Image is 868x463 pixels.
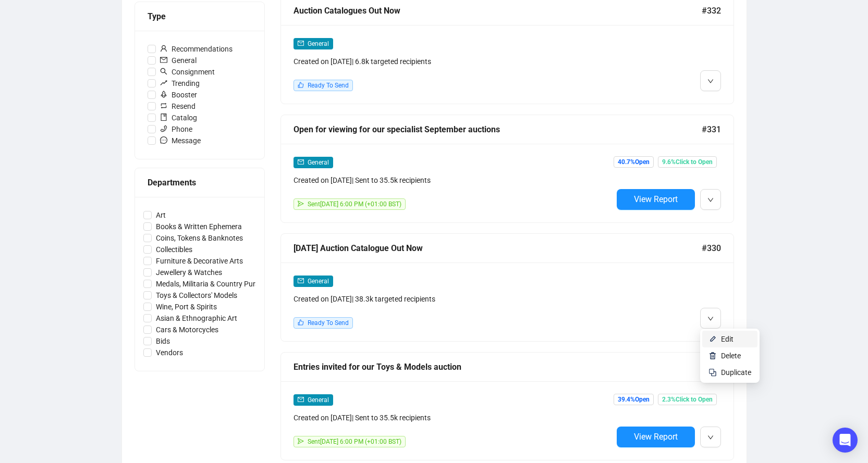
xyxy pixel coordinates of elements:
[280,233,734,342] a: [DATE] Auction Catalogue Out Now#330mailGeneralCreated on [DATE]| 38.3k targeted recipientslikeRe...
[298,82,304,88] span: like
[298,278,304,284] span: mail
[148,10,252,23] div: Type
[152,232,247,244] span: Coins, Tokens & Banknotes
[308,278,329,285] span: General
[152,347,187,358] span: Vendors
[708,368,717,377] img: svg+xml;base64,PHN2ZyB4bWxucz0iaHR0cDovL3d3dy53My5vcmcvMjAwMC9zdmciIHdpZHRoPSIyNCIgaGVpZ2h0PSIyNC...
[294,242,702,255] div: [DATE] Auction Catalogue Out Now
[152,290,241,301] span: Toys & Collectors' Models
[160,68,167,75] span: search
[298,159,304,165] span: mail
[294,293,613,305] div: Created on [DATE] | 38.3k targeted recipients
[658,394,717,405] span: 2.3% Click to Open
[152,301,221,312] span: Wine, Port & Spirits
[156,123,197,135] span: Phone
[156,78,204,89] span: Trending
[156,89,201,101] span: Booster
[152,278,275,290] span: Medals, Militaria & Country Pursuits
[308,396,329,404] span: General
[294,123,702,136] div: Open for viewing for our specialist September auctions
[160,102,167,109] span: retweet
[160,125,167,132] span: phone
[298,319,304,326] span: like
[152,312,241,324] span: Asian & Ethnographic Art
[160,79,167,86] span: rise
[833,428,858,453] div: Open Intercom Messenger
[156,43,237,55] span: Recommendations
[298,396,304,403] span: mail
[152,267,226,278] span: Jewellery & Watches
[721,335,733,343] span: Edit
[280,115,734,223] a: Open for viewing for our specialist September auctions#331mailGeneralCreated on [DATE]| Sent to 3...
[152,209,170,221] span: Art
[708,352,717,360] img: svg+xml;base64,PHN2ZyB4bWxucz0iaHR0cDovL3d3dy53My5vcmcvMjAwMC9zdmciIHhtbG5zOnhsaW5rPSJodHRwOi8vd3...
[708,335,717,343] img: svg+xml;base64,PHN2ZyB4bWxucz0iaHR0cDovL3d3dy53My5vcmcvMjAwMC9zdmciIHhtbG5zOnhsaW5rPSJodHRwOi8vd3...
[160,56,167,64] span: mail
[702,242,721,255] span: #330
[702,4,721,17] span: #332
[634,194,678,204] span: View Report
[148,176,252,189] div: Departments
[294,174,613,186] div: Created on [DATE] | Sent to 35.5k recipients
[156,135,205,146] span: Message
[298,40,304,46] span: mail
[294,360,702,373] div: Entries invited for our Toys & Models auction
[308,438,401,445] span: Sent [DATE] 6:00 PM (+01:00 BST)
[298,201,304,207] span: send
[152,335,174,347] span: Bids
[617,427,695,447] button: View Report
[156,55,201,66] span: General
[152,244,197,255] span: Collectibles
[160,114,167,121] span: book
[308,40,329,47] span: General
[156,112,201,123] span: Catalog
[294,4,702,17] div: Auction Catalogues Out Now
[308,319,349,327] span: Ready To Send
[156,101,200,112] span: Resend
[707,197,714,203] span: down
[280,352,734,460] a: Entries invited for our Toys & Models auction#329mailGeneralCreated on [DATE]| Sent to 35.5k reci...
[294,56,613,67] div: Created on [DATE] | 6.8k targeted recipients
[634,432,678,442] span: View Report
[707,316,714,322] span: down
[152,221,246,232] span: Books & Written Ephemera
[721,352,741,360] span: Delete
[152,324,223,335] span: Cars & Motorcycles
[152,255,247,267] span: Furniture & Decorative Arts
[308,159,329,166] span: General
[707,78,714,84] span: down
[156,66,219,78] span: Consignment
[614,394,654,405] span: 39.4% Open
[308,82,349,89] span: Ready To Send
[298,438,304,444] span: send
[160,91,167,98] span: rocket
[160,45,167,52] span: user
[721,368,751,377] span: Duplicate
[294,412,613,423] div: Created on [DATE] | Sent to 35.5k recipients
[658,156,717,168] span: 9.6% Click to Open
[617,189,695,210] button: View Report
[707,434,714,441] span: down
[702,123,721,136] span: #331
[160,136,167,144] span: message
[308,201,401,208] span: Sent [DATE] 6:00 PM (+01:00 BST)
[614,156,654,168] span: 40.7% Open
